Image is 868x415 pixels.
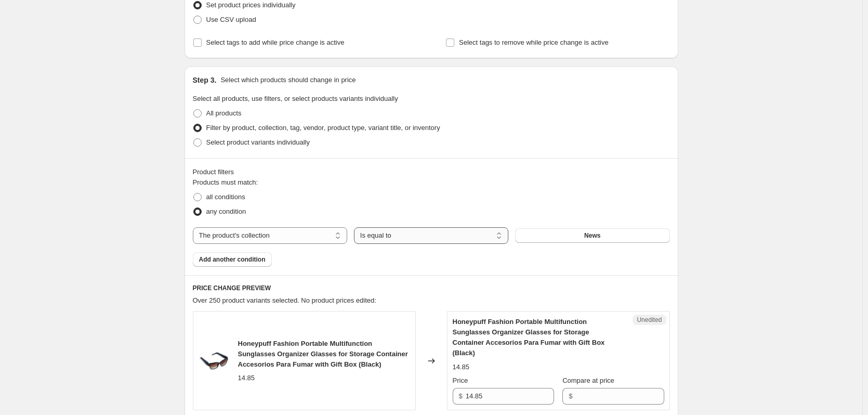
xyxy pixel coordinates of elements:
[193,178,258,186] span: Products must match:
[193,284,670,292] h6: PRICE CHANGE PREVIEW
[206,138,310,146] span: Select product variants individually
[206,193,245,201] span: all conditions
[206,1,296,9] span: Set product prices individually
[199,255,266,264] span: Add another condition
[206,207,246,215] span: any condition
[238,340,408,368] span: Honeypuff Fashion Portable Multifunction Sunglasses Organizer Glasses for Storage Container Acces...
[453,318,605,357] span: Honeypuff Fashion Portable Multifunction Sunglasses Organizer Glasses for Storage Container Acces...
[193,296,376,304] span: Over 250 product variants selected. No product prices edited:
[206,124,440,132] span: Filter by product, collection, tag, vendor, product type, variant title, or inventory
[193,167,670,177] div: Product filters
[569,392,572,400] span: $
[193,75,217,85] h2: Step 3.
[193,252,272,267] button: Add another condition
[199,345,230,377] img: c3294afa407ea1034c3642814e005142_80x.jpg
[206,16,256,23] span: Use CSV upload
[584,231,600,240] span: News
[206,38,345,46] span: Select tags to add while price change is active
[637,316,662,324] span: Unedited
[193,95,398,102] span: Select all products, use filters, or select products variants individually
[206,109,242,117] span: All products
[459,392,463,400] span: $
[238,374,255,382] span: 14.85
[453,377,468,384] span: Price
[453,363,470,371] span: 14.85
[459,38,609,46] span: Select tags to remove while price change is active
[562,377,614,384] span: Compare at price
[220,75,356,85] p: Select which products should change in price
[515,228,669,243] button: News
